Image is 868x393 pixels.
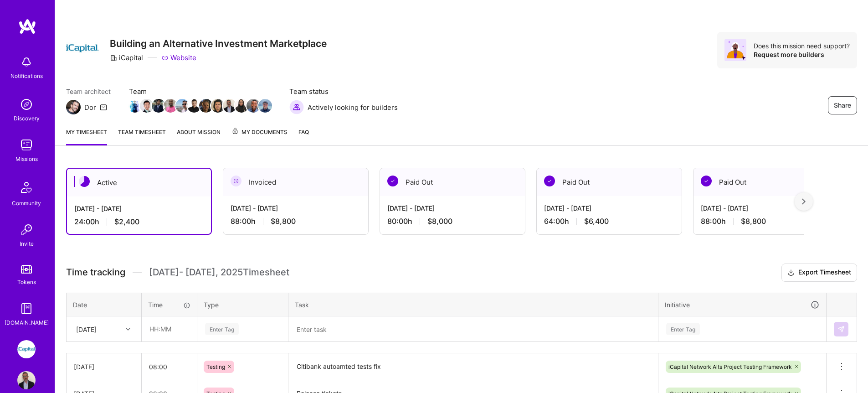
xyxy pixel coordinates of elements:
img: Actively looking for builders [289,100,304,114]
a: Team Member Avatar [188,98,200,114]
div: 88:00 h [701,217,831,226]
span: My Documents [231,127,288,137]
img: Team Member Avatar [247,99,260,113]
img: Team Member Avatar [140,99,154,113]
div: Initiative [665,300,820,310]
input: HH:MM [142,317,196,341]
span: Actively looking for builders [308,103,398,112]
input: HH:MM [142,355,197,379]
a: Team Member Avatar [164,98,176,114]
div: 80:00 h [387,217,518,226]
div: [DATE] - [DATE] [74,204,204,213]
img: Team Member Avatar [199,99,213,113]
img: Invoiced [231,176,241,186]
div: 24:00 h [74,217,204,227]
img: Avatar [724,39,746,61]
span: iCapital Network Alts Project Testing Framework [668,363,792,370]
img: User Avatar [17,371,36,389]
a: iCapital: Building an Alternative Investment Marketplace [15,340,38,358]
a: Website [161,53,196,62]
div: [DATE] [74,362,134,372]
img: bell [17,53,36,71]
div: Tokens [17,277,36,287]
div: Paid Out [537,168,682,196]
div: Discovery [14,114,40,123]
div: Paid Out [693,168,838,196]
div: [DOMAIN_NAME] [5,318,49,327]
div: Dor [84,103,96,112]
img: Submit [837,326,845,333]
div: [DATE] - [DATE] [544,203,674,213]
i: icon CompanyGray [110,54,117,62]
a: About Mission [177,127,221,145]
a: Team Member Avatar [247,98,259,114]
span: $6,400 [584,217,609,226]
a: User Avatar [15,371,38,389]
a: Team Member Avatar [224,98,236,114]
div: Paid Out [380,168,525,196]
th: Type [197,293,288,316]
textarea: Citibank autoamted tests fix [289,354,657,379]
div: [DATE] - [DATE] [231,203,361,213]
img: iCapital: Building an Alternative Investment Marketplace [17,340,36,358]
a: Team Member Avatar [200,98,212,114]
img: Team Member Avatar [187,99,201,113]
div: Missions [15,154,38,164]
img: Community [15,176,37,198]
th: Task [288,293,658,316]
div: Request more builders [754,50,850,59]
img: Team Member Avatar [175,99,189,113]
img: Paid Out [387,176,398,186]
th: Date [67,293,142,316]
span: Team status [289,87,398,96]
img: Team Member Avatar [223,99,236,113]
img: tokens [21,265,32,274]
button: Export Timesheet [781,264,857,282]
a: Team Member Avatar [153,98,164,114]
div: 64:00 h [544,217,674,226]
img: Team Member Avatar [128,99,142,113]
a: Team timesheet [118,127,166,145]
img: logo [18,18,36,35]
a: Team Member Avatar [129,98,141,114]
button: Share [828,96,857,114]
img: Team Member Avatar [152,99,165,113]
span: $8,800 [271,217,296,226]
span: $8,800 [741,217,766,226]
div: Invite [20,239,34,248]
div: Notifications [10,71,43,81]
span: Time tracking [66,267,125,278]
img: discovery [17,95,36,114]
div: Community [12,198,41,208]
a: Team Member Avatar [176,98,188,114]
img: guide book [17,300,36,318]
div: Invoiced [223,168,368,196]
img: Team Member Avatar [258,99,272,113]
img: Active [79,176,90,187]
div: iCapital [110,53,143,62]
a: Team Member Avatar [141,98,153,114]
div: Enter Tag [666,322,700,336]
div: Does this mission need support? [754,41,850,50]
div: Enter Tag [205,322,239,336]
span: [DATE] - [DATE] , 2025 Timesheet [149,267,289,278]
a: Team Member Avatar [236,98,247,114]
img: Team Member Avatar [164,99,177,113]
img: Team Member Avatar [235,99,248,113]
img: Company Logo [66,32,99,65]
div: 88:00 h [231,217,361,226]
img: Paid Out [544,176,555,186]
i: icon Mail [100,103,107,111]
span: Team architect [66,87,111,96]
span: Share [834,101,851,110]
a: Team Member Avatar [259,98,271,114]
h3: Building an Alternative Investment Marketplace [110,38,327,49]
div: [DATE] - [DATE] [701,203,831,213]
img: Paid Out [701,176,712,186]
img: Team Architect [66,100,81,114]
span: $2,400 [114,217,139,227]
span: Testing [206,363,225,370]
span: $8,000 [427,217,452,226]
img: Invite [17,221,36,239]
span: Team [129,87,271,96]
